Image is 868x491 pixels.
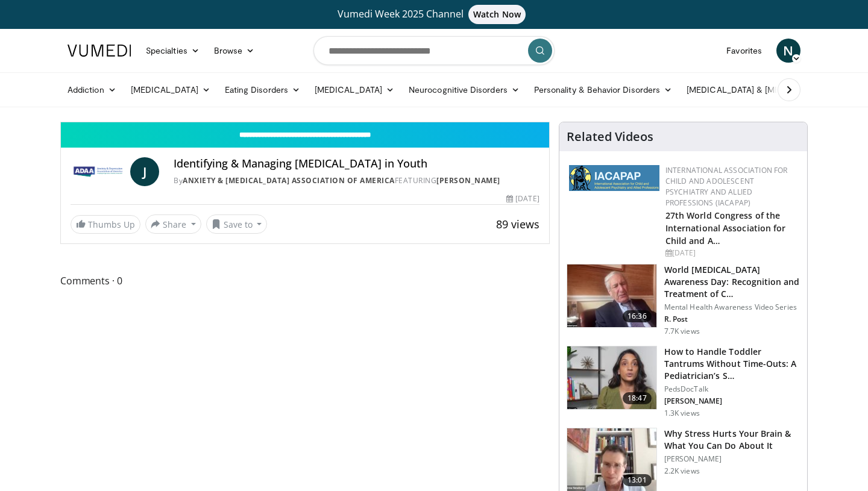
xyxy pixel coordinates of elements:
[60,273,550,289] span: Comments 0
[206,214,268,234] button: Save to
[218,78,307,102] a: Eating Disorders
[665,165,788,208] a: International Association for Child and Adolescent Psychiatry and Allied Professions (IACAPAP)
[567,428,656,491] img: 153729e0-faea-4f29-b75f-59bcd55f36ca.150x105_q85_crop-smart_upscale.jpg
[567,264,800,336] a: 16:36 World [MEDICAL_DATA] Awareness Day: Recognition and Treatment of C… Mental Health Awareness...
[665,248,797,258] div: [DATE]
[71,157,125,186] img: Anxiety & Depression Association of America
[664,454,800,464] p: [PERSON_NAME]
[145,214,201,234] button: Share
[679,78,852,102] a: [MEDICAL_DATA] & [MEDICAL_DATA]
[567,346,800,418] a: 18:47 How to Handle Toddler Tantrums Without Time-Outs: A Pediatrician’s S… PedsDocTalk [PERSON_N...
[719,39,769,63] a: Favorites
[569,165,659,191] img: 2a9917ce-aac2-4f82-acde-720e532d7410.png.150x105_q85_autocrop_double_scale_upscale_version-0.2.png
[60,78,124,102] a: Addiction
[527,78,679,102] a: Personality & Behavior Disorders
[71,215,140,234] a: Thumbs Up
[664,327,700,336] p: 7.7K views
[665,210,786,246] a: 27th World Congress of the International Association for Child and A…
[207,39,262,63] a: Browse
[664,428,800,452] h3: Why Stress Hurts Your Brain & What You Can Do About It
[468,5,526,24] span: Watch Now
[183,175,395,186] a: Anxiety & [MEDICAL_DATA] Association of America
[313,36,555,65] input: Search topics, interventions
[68,45,131,57] img: VuMedi Logo
[436,175,500,186] a: [PERSON_NAME]
[130,157,159,186] a: J
[567,346,656,409] img: 50ea502b-14b0-43c2-900c-1755f08e888a.150x105_q85_crop-smart_upscale.jpg
[664,314,800,324] p: R. Post
[174,157,539,170] h4: Identifying & Managing [MEDICAL_DATA] in Youth
[69,5,799,24] a: Vumedi Week 2025 ChannelWatch Now
[174,175,539,186] div: By FEATURING
[124,78,218,102] a: [MEDICAL_DATA]
[664,408,700,418] p: 1.3K views
[307,78,401,102] a: [MEDICAL_DATA]
[139,39,207,63] a: Specialties
[664,384,800,394] p: PedsDocTalk
[567,130,653,144] h4: Related Videos
[664,346,800,382] h3: How to Handle Toddler Tantrums Without Time-Outs: A Pediatrician’s S…
[401,78,527,102] a: Neurocognitive Disorders
[664,396,800,406] p: [PERSON_NAME]
[664,264,800,300] h3: World [MEDICAL_DATA] Awareness Day: Recognition and Treatment of C…
[506,193,539,204] div: [DATE]
[664,466,700,476] p: 2.2K views
[567,264,656,327] img: dad9b3bb-f8af-4dab-abc0-c3e0a61b252e.150x105_q85_crop-smart_upscale.jpg
[776,39,800,63] a: N
[623,392,652,404] span: 18:47
[623,474,652,486] span: 13:01
[623,310,652,322] span: 16:36
[664,302,800,312] p: Mental Health Awareness Video Series
[496,217,539,231] span: 89 views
